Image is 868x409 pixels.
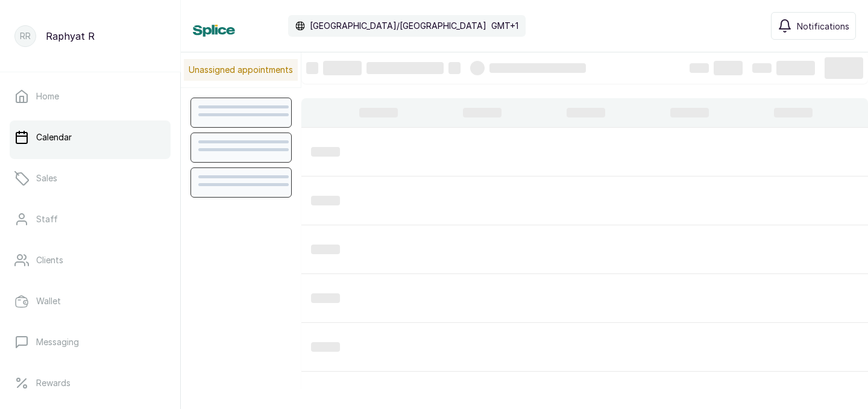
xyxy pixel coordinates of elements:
[10,366,171,400] a: Rewards
[491,20,518,32] p: GMT+1
[310,20,486,32] p: [GEOGRAPHIC_DATA]/[GEOGRAPHIC_DATA]
[771,12,856,40] button: Notifications
[36,131,72,143] p: Calendar
[36,295,61,307] p: Wallet
[184,59,298,81] p: Unassigned appointments
[10,284,171,318] a: Wallet
[10,120,171,154] a: Calendar
[36,336,79,348] p: Messaging
[36,254,63,266] p: Clients
[46,29,95,43] p: Raphyat R
[10,202,171,236] a: Staff
[10,243,171,277] a: Clients
[20,30,31,42] p: RR
[10,325,171,359] a: Messaging
[797,20,849,33] span: Notifications
[36,213,58,225] p: Staff
[10,80,171,113] a: Home
[36,377,71,389] p: Rewards
[10,161,171,195] a: Sales
[36,172,57,184] p: Sales
[36,90,59,102] p: Home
